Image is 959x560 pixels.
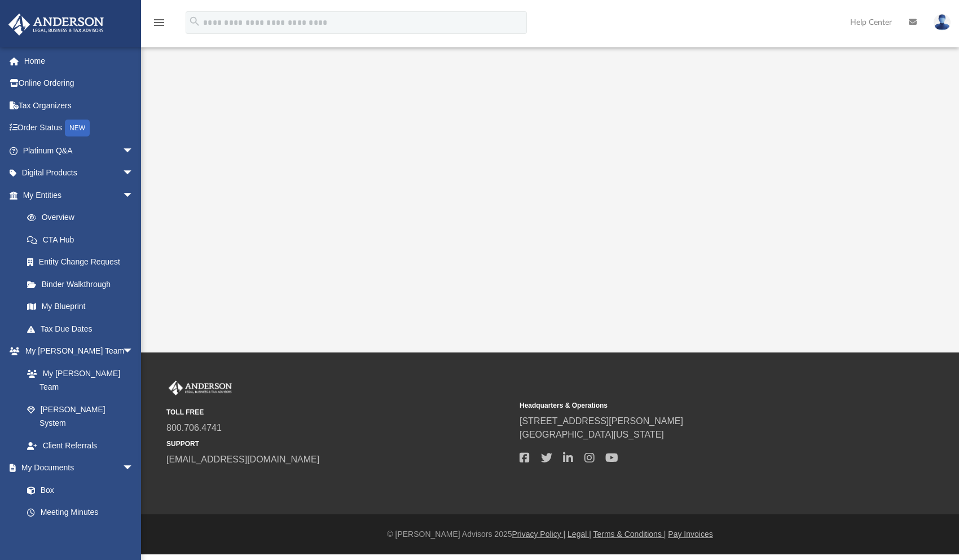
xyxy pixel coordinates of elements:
[16,398,145,434] a: [PERSON_NAME] System
[166,423,222,433] a: 800.706.4741
[593,530,666,539] a: Terms & Conditions |
[520,430,664,439] a: [GEOGRAPHIC_DATA][US_STATE]
[934,14,951,30] img: User Pic
[8,162,151,184] a: Digital Productsarrow_drop_down
[8,72,151,95] a: Online Ordering
[166,381,234,395] img: Anderson Advisors Platinum Portal
[152,16,166,29] i: menu
[512,530,566,539] a: Privacy Policy |
[520,416,683,426] a: [STREET_ADDRESS][PERSON_NAME]
[122,162,145,185] span: arrow_drop_down
[188,15,201,28] i: search
[16,206,151,229] a: Overview
[122,340,145,363] span: arrow_drop_down
[141,528,959,540] div: © [PERSON_NAME] Advisors 2025
[16,362,139,398] a: My [PERSON_NAME] Team
[16,296,145,318] a: My Blueprint
[8,94,151,117] a: Tax Organizers
[16,228,151,251] a: CTA Hub
[166,455,319,464] a: [EMAIL_ADDRESS][DOMAIN_NAME]
[16,479,139,501] a: Box
[668,530,712,539] a: Pay Invoices
[8,184,151,206] a: My Entitiesarrow_drop_down
[152,21,166,29] a: menu
[8,139,151,162] a: Platinum Q&Aarrow_drop_down
[16,501,145,524] a: Meeting Minutes
[16,434,145,457] a: Client Referrals
[568,530,591,539] a: Legal |
[8,457,145,479] a: My Documentsarrow_drop_down
[8,50,151,72] a: Home
[122,139,145,162] span: arrow_drop_down
[16,318,151,340] a: Tax Due Dates
[166,407,512,417] small: TOLL FREE
[16,251,151,274] a: Entity Change Request
[65,120,90,136] div: NEW
[122,457,145,480] span: arrow_drop_down
[8,117,151,140] a: Order StatusNEW
[122,184,145,207] span: arrow_drop_down
[166,439,512,449] small: SUPPORT
[5,14,107,36] img: Anderson Advisors Platinum Portal
[520,400,865,411] small: Headquarters & Operations
[8,340,145,363] a: My [PERSON_NAME] Teamarrow_drop_down
[16,273,151,296] a: Binder Walkthrough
